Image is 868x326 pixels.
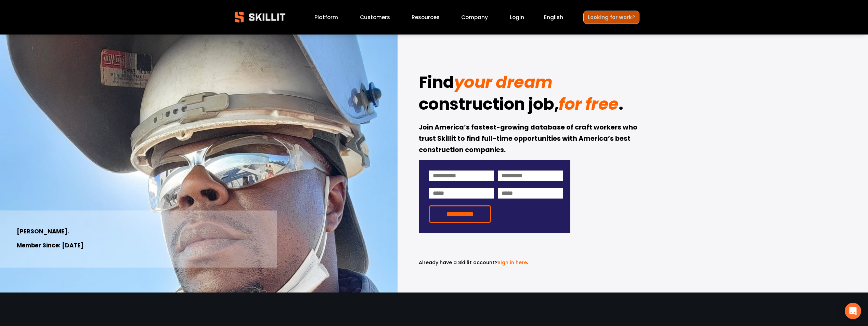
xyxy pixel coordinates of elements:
[419,259,570,267] p: .
[583,11,639,24] a: Looking for work?
[419,122,639,156] strong: Join America’s fastest-growing database of craft workers who trust Skillit to find full-time oppo...
[412,13,440,21] span: Resources
[419,70,454,98] strong: Find
[314,13,338,22] a: Platform
[454,71,553,94] em: your dream
[461,13,488,22] a: Company
[419,92,559,120] strong: construction job,
[419,259,497,266] span: Already have a Skillit account?
[360,13,390,22] a: Customers
[544,13,563,21] span: English
[559,93,618,116] em: for free
[412,13,440,22] a: folder dropdown
[619,92,623,120] strong: .
[17,227,69,237] strong: [PERSON_NAME].
[497,259,527,266] a: Sign in here
[544,13,563,22] div: language picker
[510,13,524,22] a: Login
[845,303,861,319] div: Open Intercom Messenger
[229,7,291,27] img: Skillit
[17,241,83,251] strong: Member Since: [DATE]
